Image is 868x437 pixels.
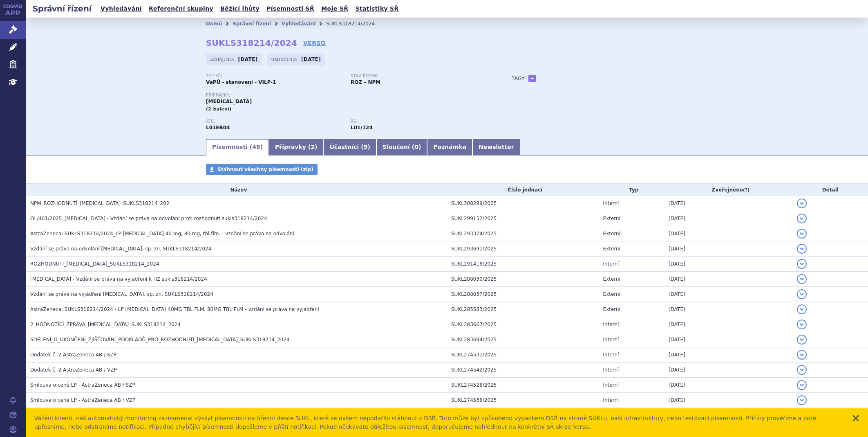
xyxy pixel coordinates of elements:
[447,184,599,196] th: Číslo jednací
[206,93,495,98] p: Přípravky:
[664,378,793,393] td: [DATE]
[206,139,269,155] a: Písemnosti (48)
[797,335,807,345] button: detail
[376,139,427,155] a: Sloučení (0)
[603,261,619,267] span: Interní
[353,3,401,14] a: Statistiky SŘ
[664,393,793,408] td: [DATE]
[30,337,290,342] span: SDĚLENÍ_O_UKONČENÍ_ZJIŠŤOVÁNÍ_PODKLADŮ_PRO_ROZHODNUTÍ_TAGRISSO_SUKLS318214_2024
[447,332,599,347] td: SUKL283694/2025
[664,302,793,317] td: [DATE]
[282,21,315,27] a: Vyhledávání
[472,139,520,155] a: Newsletter
[319,3,351,14] a: Moje SŘ
[447,287,599,302] td: SUKL288037/2025
[414,144,418,150] span: 0
[603,246,620,252] span: Externí
[30,216,267,221] span: OL/401/2025_TAGRISSO - Vzdání se práva na odvolání proti rozhodnutí sukls318214/2024
[206,99,252,104] span: [MEDICAL_DATA]
[447,257,599,272] td: SUKL291418/2025
[351,125,373,131] strong: osimertinib
[664,287,793,302] td: [DATE]
[603,382,619,388] span: Interní
[264,3,317,14] a: Písemnosti SŘ
[797,229,807,239] button: detail
[303,39,326,47] a: VERSO
[447,302,599,317] td: SUKL285583/2025
[797,380,807,390] button: detail
[664,196,793,211] td: [DATE]
[252,144,260,150] span: 48
[797,214,807,223] button: detail
[664,257,793,272] td: [DATE]
[599,184,665,196] th: Typ
[26,184,447,196] th: Název
[664,241,793,257] td: [DATE]
[326,18,385,30] li: SUKLS318214/2024
[603,322,619,327] span: Interní
[603,291,620,297] span: Externí
[30,291,213,297] span: Vzdání se práva na vyjádření TAGRISSO, sp. zn. SUKLS318214/2024
[447,317,599,332] td: SUKL283667/2025
[351,119,487,124] p: RS:
[206,164,318,175] a: Stáhnout všechny písemnosti (zip)
[664,408,793,423] td: [DATE]
[271,56,299,63] span: Ukončeno:
[797,289,807,299] button: detail
[852,414,860,422] button: zavřít
[30,261,159,267] span: ROZHODNUTÍ_TAGRISSO_SUKLS318214_2024
[206,38,297,48] strong: SUKLS318214/2024
[664,211,793,226] td: [DATE]
[664,332,793,347] td: [DATE]
[351,79,380,85] strong: ROZ – NPM
[30,322,181,327] span: 2_HODNOTÍCÍ_ZPRÁVA_TAGRISSO_SUKLS318214_2024
[98,3,144,14] a: Vyhledávání
[664,272,793,287] td: [DATE]
[603,200,619,206] span: Interní
[30,367,117,373] span: Dodatek č. 2 AstraZeneca AB / VZP
[30,382,135,388] span: Smlouva o ceně LP - AstraZeneca AB / SZP
[664,226,793,241] td: [DATE]
[603,276,620,282] span: Externí
[603,352,619,358] span: Interní
[30,246,211,252] span: Vzdání se práva na odvolání TAGRISSO, sp. zn. SUKLS318214/2024
[447,272,599,287] td: SUKL288030/2025
[206,79,276,85] strong: VaPÚ - stanovení - VILP-1
[447,363,599,378] td: SUKL274542/2025
[512,74,525,83] h3: Tagy
[664,363,793,378] td: [DATE]
[797,304,807,314] button: detail
[238,56,258,62] strong: [DATE]
[793,184,868,196] th: Detail
[30,200,169,206] span: NPM_ROZHODNUTÍ_TAGRISSO_SUKLS318214_202
[351,74,487,79] p: Stav řízení:
[30,231,294,237] span: AstraZeneca; SUKLS318214/2024_LP TAGRISSO 40 mg, 80 mg, tbl.flm. - vzdání se práva na odvolání
[206,125,230,131] strong: OSIMERTINIB
[528,75,536,82] a: +
[797,198,807,208] button: detail
[30,352,116,358] span: Dodatek č. 2 AstraZeneca AB / SZP
[447,241,599,257] td: SUKL293691/2025
[664,184,793,196] th: Zveřejněno
[301,56,321,62] strong: [DATE]
[217,167,313,172] span: Stáhnout všechny písemnosti (zip)
[603,231,620,237] span: Externí
[26,3,98,14] h2: Správní řízení
[743,187,749,193] abbr: (?)
[323,139,376,155] a: Účastníci (9)
[364,144,368,150] span: 9
[603,337,619,342] span: Interní
[797,320,807,329] button: detail
[269,139,323,155] a: Přípravky (2)
[447,378,599,393] td: SUKL274528/2025
[797,259,807,269] button: detail
[797,274,807,284] button: detail
[447,226,599,241] td: SUKL293374/2025
[427,139,472,155] a: Poznámka
[311,144,315,150] span: 2
[447,196,599,211] td: SUKL308289/2025
[447,347,599,363] td: SUKL274531/2025
[797,365,807,375] button: detail
[206,106,232,112] span: (2 balení)
[447,211,599,226] td: SUKL299152/2025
